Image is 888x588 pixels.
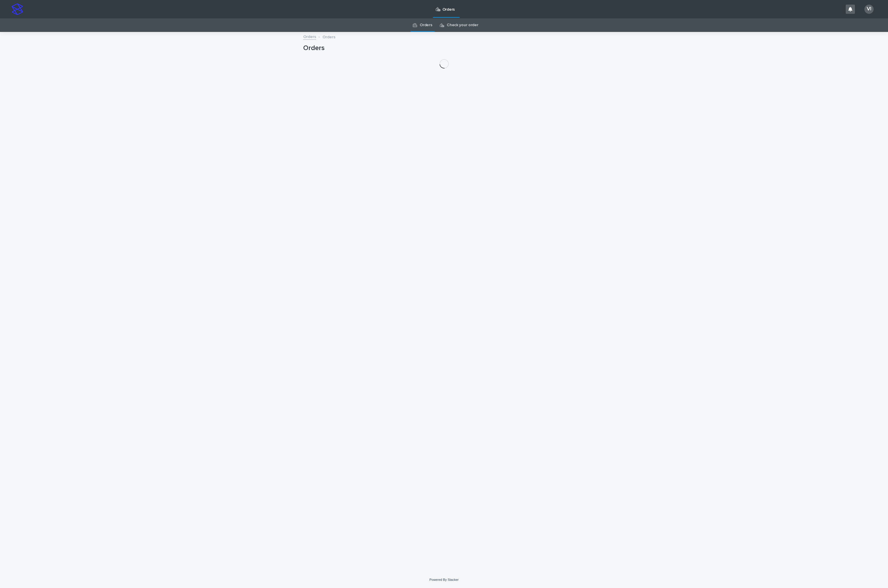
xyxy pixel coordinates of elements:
a: Orders [420,18,432,32]
a: Powered By Stacker [429,578,459,581]
a: Orders [303,33,316,40]
h1: Orders [303,44,585,52]
img: stacker-logo-s-only.png [12,3,23,15]
div: VI [864,5,874,14]
a: Check your order [447,18,478,32]
p: Orders [322,33,335,40]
